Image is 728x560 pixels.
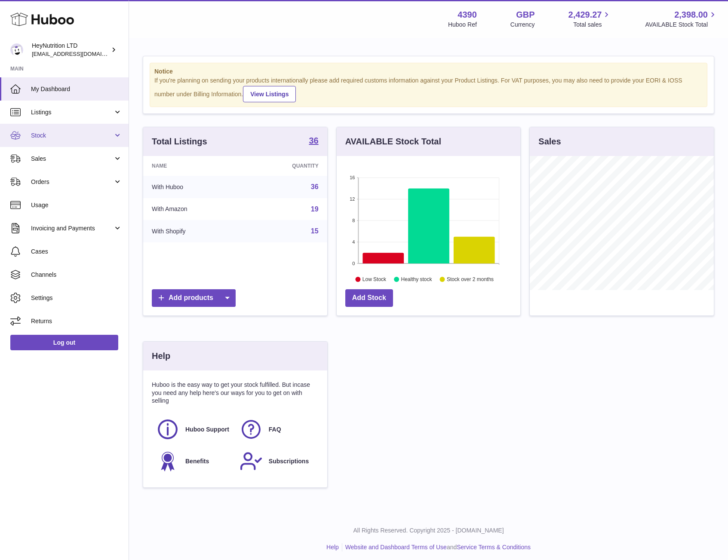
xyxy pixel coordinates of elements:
[345,544,447,551] a: Website and Dashboard Terms of Use
[352,261,355,266] text: 0
[538,136,561,147] h3: Sales
[152,136,207,147] h3: Total Listings
[152,289,236,307] a: Add products
[185,457,209,465] span: Benefits
[458,9,477,21] strong: 4390
[143,176,244,198] td: With Huboo
[269,425,281,434] span: FAQ
[342,543,531,551] li: and
[240,418,314,441] a: FAQ
[152,350,170,362] h3: Help
[154,67,703,76] strong: Notice
[269,457,309,465] span: Subscriptions
[457,544,531,551] a: Service Terms & Conditions
[326,544,339,551] a: Help
[448,21,477,29] div: Huboo Ref
[244,156,327,176] th: Quantity
[31,224,113,233] span: Invoicing and Payments
[31,85,122,93] span: My Dashboard
[32,42,109,58] div: HeyNutrition LTD
[31,132,113,140] span: Stock
[309,136,318,147] a: 36
[156,450,231,473] a: Benefits
[136,526,721,535] p: All Rights Reserved. Copyright 2025 - [DOMAIN_NAME]
[32,50,126,57] span: [EMAIL_ADDRESS][DOMAIN_NAME]
[31,108,113,116] span: Listings
[31,201,122,209] span: Usage
[31,271,122,279] span: Channels
[352,218,355,223] text: 8
[401,276,432,282] text: Healthy stock
[350,175,355,180] text: 16
[240,450,314,473] a: Subscriptions
[309,136,318,145] strong: 36
[345,289,393,307] a: Add Stock
[31,155,113,163] span: Sales
[10,43,23,56] img: info@heynutrition.com
[362,276,387,282] text: Low Stock
[568,9,612,29] a: 2,429.27 Total sales
[345,136,441,147] h3: AVAILABLE Stock Total
[152,381,319,405] p: Huboo is the easy way to get your stock fulfilled. But incase you need any help here's our ways f...
[10,335,118,350] a: Log out
[352,239,355,245] text: 4
[154,77,703,102] div: If you're planning on sending your products internationally please add required customs informati...
[645,21,718,29] span: AVAILABLE Stock Total
[674,9,708,21] span: 2,398.00
[143,220,244,242] td: With Shopify
[311,227,319,235] a: 15
[510,21,535,29] div: Currency
[311,183,319,190] a: 36
[447,276,494,282] text: Stock over 2 months
[31,248,122,256] span: Cases
[350,196,355,202] text: 12
[156,418,231,441] a: Huboo Support
[31,294,122,302] span: Settings
[31,317,122,325] span: Returns
[243,86,296,102] a: View Listings
[516,9,534,21] strong: GBP
[573,21,611,29] span: Total sales
[568,9,602,21] span: 2,429.27
[645,9,718,29] a: 2,398.00 AVAILABLE Stock Total
[311,205,319,213] a: 19
[31,178,113,186] span: Orders
[143,198,244,220] td: With Amazon
[143,156,244,176] th: Name
[185,425,229,434] span: Huboo Support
